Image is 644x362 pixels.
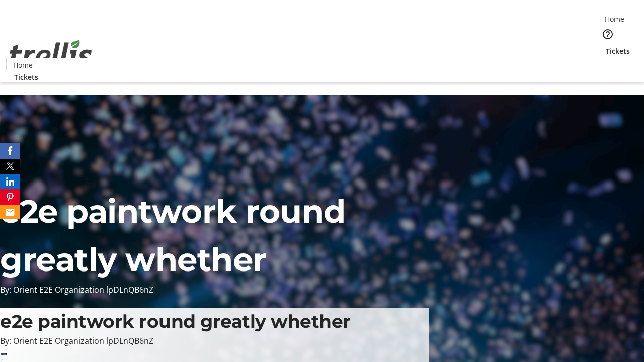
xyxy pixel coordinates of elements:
[598,14,630,24] a: Home
[6,29,96,79] img: Orient E2E Organization lpDLnQB6nZ's Logo
[13,60,33,70] span: Home
[598,56,618,76] button: Cart
[605,14,624,24] span: Home
[606,46,630,56] span: Tickets
[14,72,38,82] span: Tickets
[598,46,638,56] a: Tickets
[6,72,46,82] a: Tickets
[7,60,39,70] a: Home
[598,24,618,44] button: Help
